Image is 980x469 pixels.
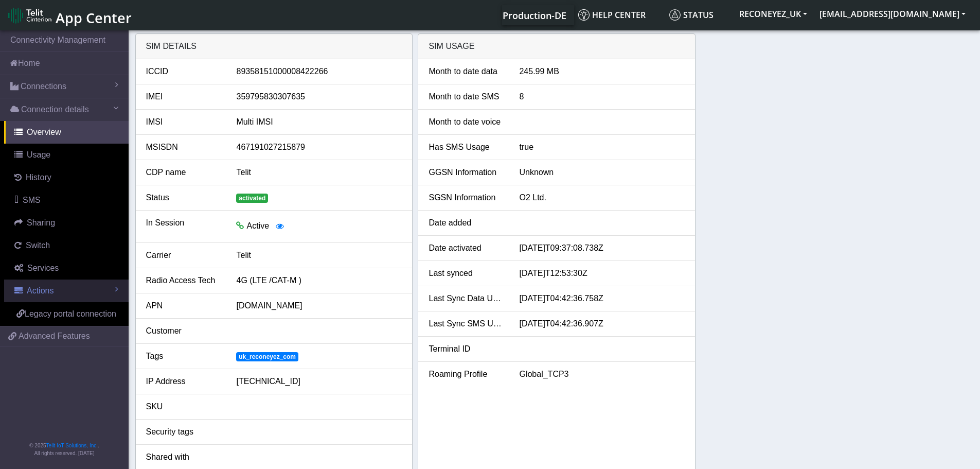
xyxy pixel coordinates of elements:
div: GGSN Information [421,166,511,179]
span: uk_reconeyez_com [236,352,298,361]
div: IMSI [138,116,229,128]
div: SIM details [136,34,413,59]
span: Switch [26,241,50,250]
div: Month to date data [421,65,511,78]
div: Date added [421,217,511,229]
span: SMS [23,196,41,204]
div: Telit [228,249,409,262]
div: Date activated [421,242,511,254]
div: Roaming Profile [421,368,511,380]
span: Usage [27,150,50,159]
a: Help center [574,5,665,25]
div: O2 Ltd. [511,192,692,204]
img: logo-telit-cinterion-gw-new.png [8,7,51,24]
span: App Center [56,8,132,27]
div: [TECHNICAL_ID] [228,375,409,388]
div: Last Sync Data Usage [421,292,511,305]
div: 4G (LTE /CAT-M ) [228,274,409,287]
div: Carrier [138,249,229,262]
div: Customer [138,325,229,337]
span: Legacy portal connection [25,309,116,318]
div: Unknown [511,166,692,179]
div: Status [138,192,229,204]
span: Connection details [21,103,89,116]
div: Tags [138,350,229,362]
button: [EMAIL_ADDRESS][DOMAIN_NAME] [813,5,972,23]
div: SGSN Information [421,192,511,204]
div: IMEI [138,91,229,103]
img: status.svg [669,9,681,21]
a: Sharing [4,212,129,234]
span: History [26,173,51,182]
a: Status [665,5,733,25]
div: Global_TCP3 [511,368,692,380]
span: Production-DE [503,9,566,22]
div: Last Sync SMS Usage [421,318,511,330]
div: [DATE]T09:37:08.738Z [511,242,692,254]
img: knowledge.svg [578,9,590,21]
span: Services [27,264,59,272]
a: SMS [4,189,129,212]
span: Actions [27,286,54,295]
div: Month to date voice [421,116,511,128]
a: Telit IoT Solutions, Inc. [46,443,98,448]
div: SIM Usage [418,34,695,59]
div: Month to date SMS [421,91,511,103]
div: Terminal ID [421,343,511,355]
div: [DOMAIN_NAME] [228,300,409,312]
div: [DATE]T12:53:30Z [511,267,692,280]
div: Last synced [421,267,511,280]
a: History [4,166,129,189]
a: Your current platform instance [502,5,566,25]
div: In Session [138,217,229,236]
span: Status [669,9,714,21]
div: 467191027215879 [228,141,409,153]
div: SKU [138,401,229,413]
div: true [511,141,692,153]
a: Overview [4,121,129,144]
div: [DATE]T04:42:36.907Z [511,318,692,330]
a: Services [4,257,129,280]
span: Overview [27,128,61,136]
button: View session details [269,217,291,236]
button: RECONEYEZ_UK [733,5,813,23]
span: activated [236,194,268,203]
span: Connections [21,80,66,93]
span: Help center [578,9,646,21]
div: IP Address [138,375,229,388]
div: APN [138,300,229,312]
span: Sharing [27,218,55,227]
div: Radio Access Tech [138,274,229,287]
div: CDP name [138,166,229,179]
div: [DATE]T04:42:36.758Z [511,292,692,305]
div: MSISDN [138,141,229,153]
div: 89358151000008422266 [228,65,409,78]
a: Usage [4,144,129,166]
div: 8 [511,91,692,103]
a: App Center [8,4,130,26]
div: Multi IMSI [228,116,409,128]
div: 359795830307635 [228,91,409,103]
span: Active [246,221,269,230]
div: ICCID [138,65,229,78]
span: Advanced Features [19,330,90,342]
a: Switch [4,234,129,257]
div: Shared with [138,451,229,463]
div: 245.99 MB [511,65,692,78]
div: Security tags [138,426,229,438]
div: Has SMS Usage [421,141,511,153]
a: Actions [4,280,129,302]
div: Telit [228,166,409,179]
